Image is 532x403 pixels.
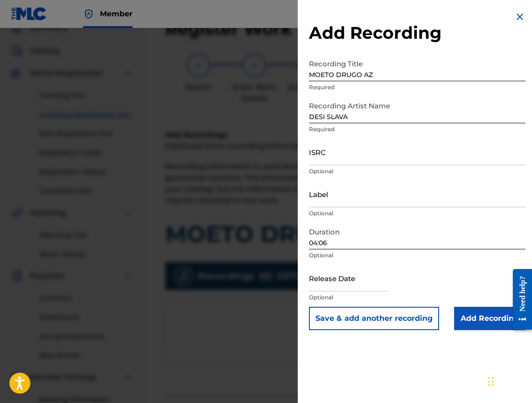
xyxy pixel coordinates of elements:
p: Optional [309,251,525,260]
p: Optional [309,209,525,218]
p: Required [309,83,525,92]
div: Джаджи за чат [485,358,532,403]
input: Add Recording [454,307,525,330]
p: Optional [309,167,525,176]
iframe: Resource Center [506,262,532,337]
div: Плъзни [488,368,494,396]
iframe: Chat Widget [485,358,532,403]
h2: Add Recording [309,22,525,43]
button: Save & add another recording [309,307,439,330]
span: Member [100,8,133,19]
p: Optional [309,293,525,302]
img: MLC Logo [11,7,47,21]
img: Top Rightsholder [83,8,94,20]
p: Required [309,125,525,134]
